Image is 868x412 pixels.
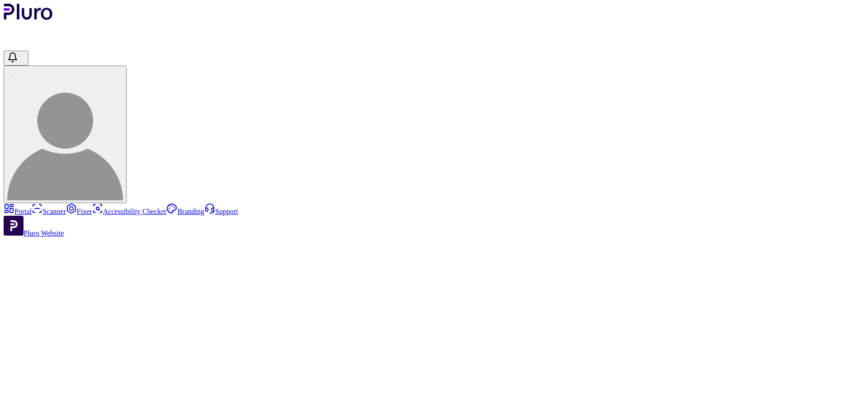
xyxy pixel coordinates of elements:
button: Open notifications, you have 126 new notifications [4,51,28,66]
aside: Sidebar menu [4,203,864,237]
a: Logo [4,14,53,21]
a: Portal [4,208,32,215]
a: Branding [166,208,204,215]
a: Fixer [66,208,92,215]
img: gila c [7,85,123,200]
a: Scanner [32,208,66,215]
a: Accessibility Checker [92,208,167,215]
a: Support [204,208,238,215]
button: gila c [4,66,127,203]
a: Open Pluro Website [4,229,64,237]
